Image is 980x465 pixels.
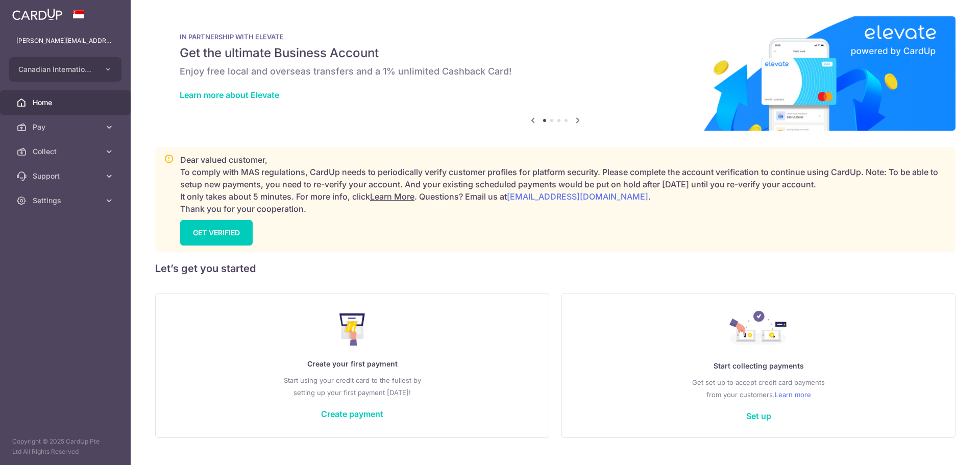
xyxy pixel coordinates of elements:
p: Start collecting payments [582,360,935,372]
img: Renovation banner [155,16,955,131]
span: Support [33,171,100,181]
a: [EMAIL_ADDRESS][DOMAIN_NAME] [507,191,648,202]
img: CardUp [12,8,62,20]
p: [PERSON_NAME][EMAIL_ADDRESS][PERSON_NAME][DOMAIN_NAME] [16,36,114,46]
a: GET VERIFIED [180,220,253,246]
span: Canadian International School Pte Ltd [18,64,94,75]
h5: Get the ultimate Business Account [180,45,931,61]
a: Learn more [775,388,811,401]
span: Pay [33,122,100,132]
img: Make Payment [339,313,365,346]
h6: Enjoy free local and overseas transfers and a 1% unlimited Cashback Card! [180,65,931,78]
p: Get set up to accept credit card payments from your customers. [582,376,935,401]
span: Settings [33,195,100,206]
span: Collect [33,146,100,157]
p: Start using your credit card to the fullest by setting up your first payment [DATE]! [176,374,528,399]
a: Create payment [321,409,383,419]
p: Create your first payment [176,358,528,370]
img: Collect Payment [729,311,788,348]
a: Set up [746,411,771,421]
a: Learn more about Elevate [180,90,279,100]
p: IN PARTNERSHIP WITH ELEVATE [180,33,931,41]
p: Dear valued customer, To comply with MAS regulations, CardUp needs to periodically verify custome... [180,154,947,215]
span: Home [33,97,100,108]
button: Canadian International School Pte Ltd [9,57,121,82]
h5: Let’s get you started [155,260,955,277]
a: Learn More [370,191,414,202]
